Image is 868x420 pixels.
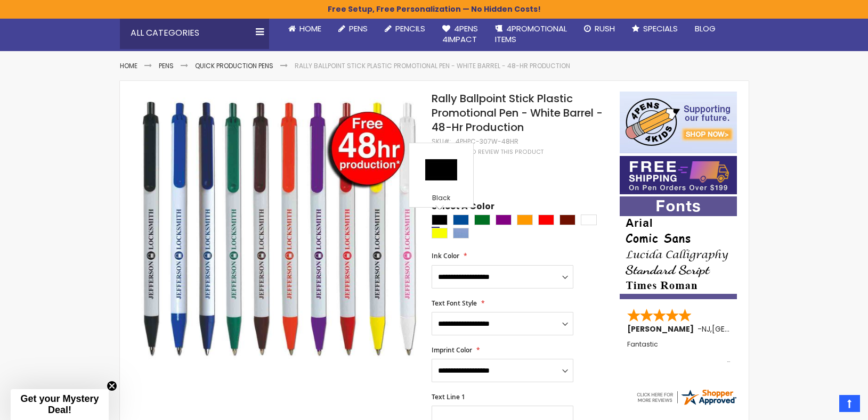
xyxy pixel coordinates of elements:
a: 4Pens4impact [434,17,486,52]
span: Text Font Style [432,299,477,308]
div: Purple [496,215,512,225]
div: White [581,215,597,225]
div: Maroon [559,215,575,225]
span: [GEOGRAPHIC_DATA] [712,324,790,334]
a: Rush [575,17,623,40]
div: Black [412,194,470,204]
a: Home [280,17,330,40]
div: Red [538,215,554,225]
a: Blog [686,17,724,40]
span: - , [697,324,790,334]
img: font-personalization-examples [620,196,737,299]
span: Select A Color [432,201,494,215]
span: Pens [349,23,368,34]
span: 4Pens 4impact [442,23,478,45]
a: Pens [159,61,174,70]
img: Rally Ballpoint Stick Plastic Promotional Pen - White Barrel - 48-Hr Production [141,90,417,367]
span: Imprint Color [432,345,472,355]
span: Rally Ballpoint Stick Plastic Promotional Pen - White Barrel - 48-Hr Production [432,91,603,135]
span: Get your Mystery Deal! [20,393,99,415]
img: 4pens.com widget logo [635,388,737,407]
div: Dark Blue [453,215,469,225]
a: Specials [623,17,686,40]
div: Get your Mystery Deal!Close teaser [11,389,109,420]
span: Specials [643,23,678,34]
li: Rally Ballpoint Stick Plastic Promotional Pen - White Barrel - 48-Hr Production [295,62,570,70]
span: Home [299,23,321,34]
div: Green [474,215,490,225]
a: 4PROMOTIONALITEMS [486,17,575,52]
span: 4PROMOTIONAL ITEMS [495,23,567,45]
span: Text Line 1 [432,392,465,401]
span: [PERSON_NAME] [627,324,697,334]
span: NJ [702,324,710,334]
span: Ink Color [432,251,459,260]
div: Fantastic [627,341,731,364]
div: Pacific Blue [453,228,469,238]
div: Orange [517,215,533,225]
a: Quick Production Pens [195,61,273,70]
a: Pens [330,17,376,40]
span: Rush [595,23,615,34]
div: Yellow [432,228,448,238]
div: Black [432,215,448,225]
div: 4PHPC-307W-48HR [456,137,518,146]
div: All Categories [120,17,269,49]
span: Blog [695,23,716,34]
strong: SKU [432,137,451,146]
a: Top [839,395,860,412]
a: 4pens.com certificate URL [635,400,737,409]
span: Pencils [395,23,425,34]
img: 4pens 4 kids [620,92,737,153]
a: Home [120,61,137,70]
a: Be the first to review this product [432,148,543,156]
button: Close teaser [107,381,117,391]
img: Free shipping on orders over $199 [620,156,737,194]
a: Pencils [376,17,434,40]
